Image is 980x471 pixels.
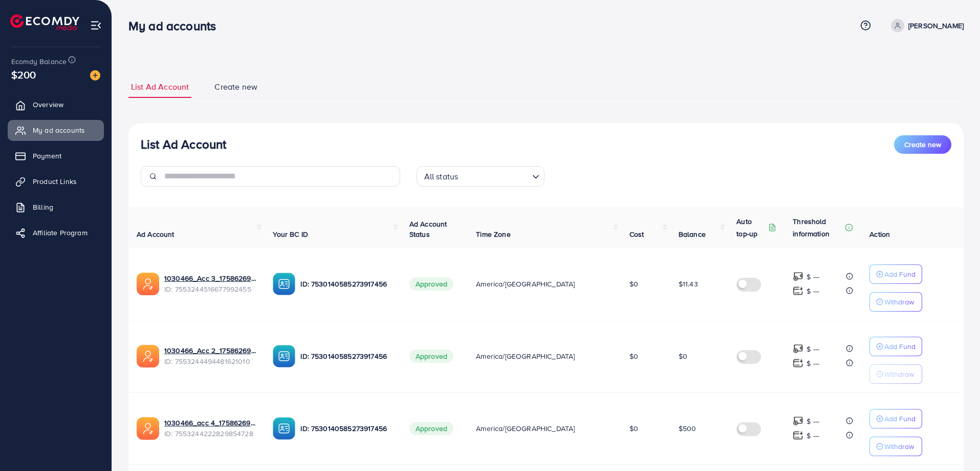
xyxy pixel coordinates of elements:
[869,292,922,312] button: Withdraw
[476,351,575,361] span: America/[GEOGRAPHIC_DATA]
[409,350,453,363] span: Approved
[908,19,964,32] p: [PERSON_NAME]
[90,19,102,31] img: menu
[164,418,256,428] a: 1030466_acc 4_1758626993631
[869,229,890,239] span: Action
[904,139,941,150] span: Create new
[807,415,819,427] p: $ ---
[300,422,393,435] p: ID: 7530140585273917456
[273,345,295,367] img: ic-ba-acc.ded83a64.svg
[476,229,510,239] span: Time Zone
[476,279,575,289] span: America/[GEOGRAPHIC_DATA]
[884,440,914,453] p: Withdraw
[887,19,964,32] a: [PERSON_NAME]
[300,278,393,290] p: ID: 7530140585273917456
[33,202,53,212] span: Billing
[793,285,803,296] img: top-up amount
[273,229,308,239] span: Your BC ID
[679,423,696,434] span: $500
[273,417,295,440] img: ic-ba-acc.ded83a64.svg
[869,337,922,356] button: Add Fund
[409,422,453,435] span: Approved
[164,273,256,294] div: <span class='underline'>1030466_Acc 3_1758626967116</span></br>7553244516677992455
[141,137,226,152] h3: List Ad Account
[869,409,922,428] button: Add Fund
[793,271,803,282] img: top-up amount
[417,166,545,187] div: Search for option
[33,99,63,110] span: Overview
[164,428,256,439] span: ID: 7553244222829854728
[884,413,916,425] p: Add Fund
[793,430,803,441] img: top-up amount
[164,345,256,356] a: 1030466_Acc 2_1758626929952
[137,345,159,367] img: ic-ads-acc.e4c84228.svg
[137,273,159,295] img: ic-ads-acc.e4c84228.svg
[137,229,175,239] span: Ad Account
[807,343,819,355] p: $ ---
[11,67,36,82] span: $200
[131,81,189,93] span: List Ad Account
[409,219,447,239] span: Ad Account Status
[894,135,951,154] button: Create new
[869,437,922,456] button: Withdraw
[128,18,224,33] h3: My ad accounts
[8,146,104,166] a: Payment
[736,215,766,240] p: Auto top-up
[807,271,819,283] p: $ ---
[164,273,256,283] a: 1030466_Acc 3_1758626967116
[679,229,706,239] span: Balance
[679,279,698,289] span: $11.43
[8,197,104,217] a: Billing
[300,350,393,362] p: ID: 7530140585273917456
[90,70,100,80] img: image
[8,222,104,243] a: Affiliate Program
[629,351,638,361] span: $0
[164,356,256,366] span: ID: 7553244494481621010
[884,368,914,380] p: Withdraw
[33,176,77,187] span: Product Links
[33,151,61,161] span: Payment
[33,125,85,135] span: My ad accounts
[679,351,687,361] span: $0
[422,169,461,184] span: All status
[629,229,644,239] span: Cost
[884,340,916,353] p: Add Fund
[629,423,638,434] span: $0
[629,279,638,289] span: $0
[11,56,67,67] span: Ecomdy Balance
[869,264,922,284] button: Add Fund
[409,277,453,291] span: Approved
[214,81,257,93] span: Create new
[164,345,256,366] div: <span class='underline'>1030466_Acc 2_1758626929952</span></br>7553244494481621010
[137,417,159,440] img: ic-ads-acc.e4c84228.svg
[793,416,803,426] img: top-up amount
[164,284,256,294] span: ID: 7553244516677992455
[793,215,843,240] p: Threshold information
[33,228,88,238] span: Affiliate Program
[869,364,922,384] button: Withdraw
[8,171,104,192] a: Product Links
[807,429,819,442] p: $ ---
[793,343,803,354] img: top-up amount
[8,94,104,115] a: Overview
[884,268,916,280] p: Add Fund
[164,418,256,439] div: <span class='underline'>1030466_acc 4_1758626993631</span></br>7553244222829854728
[793,358,803,368] img: top-up amount
[807,357,819,370] p: $ ---
[807,285,819,297] p: $ ---
[461,167,528,184] input: Search for option
[8,120,104,140] a: My ad accounts
[273,273,295,295] img: ic-ba-acc.ded83a64.svg
[476,423,575,434] span: America/[GEOGRAPHIC_DATA]
[10,14,79,30] img: logo
[884,296,914,308] p: Withdraw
